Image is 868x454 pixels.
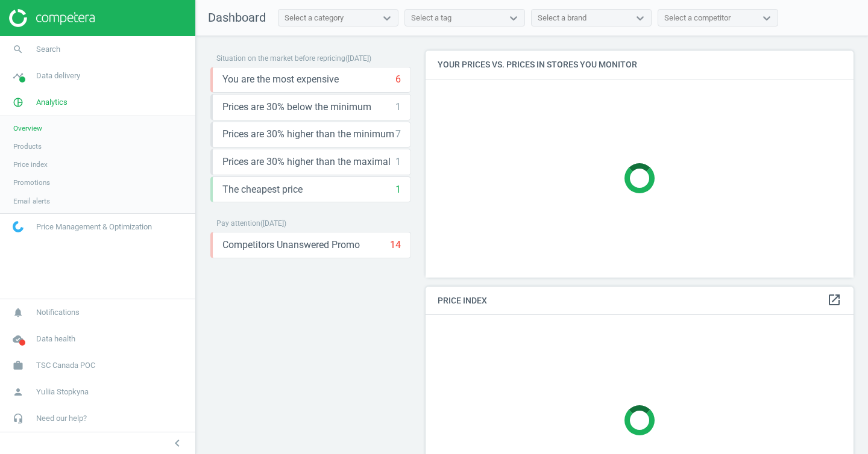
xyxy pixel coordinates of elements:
[7,381,30,403] i: person
[827,293,841,307] i: open_in_new
[36,307,80,318] span: Notifications
[9,9,95,27] img: ajHJNr6hYgQAAAAASUVORK5CYII=
[36,360,95,371] span: TSC Canada POC
[216,54,345,63] span: Situation on the market before repricing
[13,141,42,151] span: Products
[426,287,854,315] h4: Price Index
[827,293,841,308] a: open_in_new
[13,196,50,206] span: Email alerts
[222,238,360,252] span: Competitors Unanswered Promo
[7,301,30,324] i: notifications
[7,64,30,87] i: timeline
[13,160,48,169] span: Price index
[285,13,344,23] div: Select a category
[395,155,401,169] div: 1
[395,128,401,141] div: 7
[395,73,401,86] div: 6
[395,183,401,196] div: 1
[36,97,68,108] span: Analytics
[170,436,184,450] i: chevron_left
[390,238,401,252] div: 14
[222,183,303,196] span: The cheapest price
[13,123,42,133] span: Overview
[36,413,87,424] span: Need our help?
[222,155,391,169] span: Prices are 30% higher than the maximal
[36,334,75,344] span: Data health
[36,44,60,55] span: Search
[345,54,371,63] span: ( [DATE] )
[7,91,30,114] i: pie_chart_outlined
[7,328,30,350] i: cloud_done
[7,354,30,377] i: work
[411,13,451,23] div: Select a tag
[222,73,339,86] span: You are the most expensive
[7,407,30,430] i: headset_mic
[216,219,260,228] span: Pay attention
[162,435,192,451] button: chevron_left
[260,219,286,228] span: ( [DATE] )
[426,51,854,79] h4: Your prices vs. prices in stores you monitor
[13,178,50,187] span: Promotions
[222,128,394,141] span: Prices are 30% higher than the minimum
[7,38,30,61] i: search
[538,13,587,23] div: Select a brand
[208,10,266,25] span: Dashboard
[36,387,89,397] span: Yuliia Stopkyna
[395,101,401,114] div: 1
[36,70,80,81] span: Data delivery
[664,13,731,23] div: Select a competitor
[13,221,24,232] img: wGWNvw8QSZomAAAAABJRU5ErkJggg==
[36,222,152,232] span: Price Management & Optimization
[222,101,371,114] span: Prices are 30% below the minimum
